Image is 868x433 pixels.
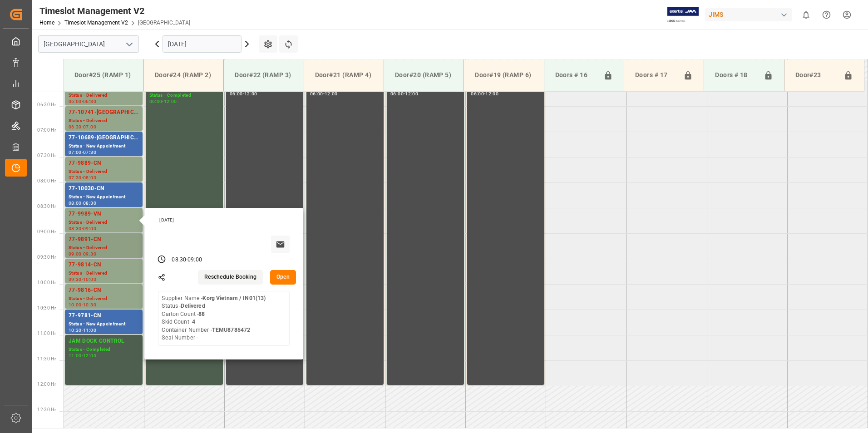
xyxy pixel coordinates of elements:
div: 07:30 [83,150,96,154]
div: Doors # 18 [711,67,759,84]
div: Door#20 (RAMP 5) [391,67,456,84]
button: Help Center [816,5,837,25]
div: 06:00 [149,99,163,103]
div: 77-9889-CN [69,159,139,168]
div: Status - Delivered [69,244,139,252]
div: 12:00 [83,354,96,358]
div: - [82,252,83,256]
div: Status - Delivered [69,270,139,277]
b: 88 [198,311,205,317]
div: 11:00 [69,354,82,358]
div: Doors # 16 [552,67,600,84]
div: JAM DOCK CONTROL [69,337,139,346]
div: 10:00 [69,303,82,307]
div: 06:00 [230,92,243,96]
div: 06:00 [471,92,484,96]
b: Korg Vietnam / IN01(13) [202,295,266,301]
div: Status - Delivered [69,168,139,176]
span: 08:00 Hr [37,178,56,183]
div: 08:30 [69,226,82,231]
div: 12:00 [325,92,338,96]
div: Status - Delivered [69,92,139,99]
div: 77-9816-CN [69,286,139,295]
span: 09:00 Hr [37,229,56,234]
span: 12:00 Hr [37,382,56,387]
div: 09:00 [187,256,202,264]
button: Open [270,270,296,285]
div: JIMS [705,8,792,21]
div: Status - New Appointment [69,193,139,201]
span: 12:30 Hr [37,407,56,412]
div: 09:00 [69,252,82,256]
div: 07:00 [69,150,82,154]
div: 12:00 [164,99,177,103]
div: 09:00 [83,226,96,231]
span: 08:30 Hr [37,204,56,209]
div: Status - Delivered [69,219,139,226]
div: - [404,92,405,96]
div: - [82,354,83,358]
div: 77-10741-[GEOGRAPHIC_DATA] [69,108,139,117]
div: 06:00 [69,99,82,103]
div: - [82,328,83,332]
div: Door#23 [792,67,840,84]
div: Door#25 (RAMP 1) [71,67,136,84]
div: Status - Completed [69,346,139,354]
div: 11:00 [83,328,96,332]
div: Door#24 (RAMP 2) [151,67,216,84]
div: 12:00 [485,92,498,96]
div: - [82,226,83,231]
div: Timeslot Management V2 [39,4,190,18]
div: 10:00 [83,277,96,281]
span: 11:30 Hr [37,356,56,361]
button: Reschedule Booking [198,270,263,285]
div: Status - Completed [149,92,219,99]
div: Supplier Name - Status - Carton Count - Skid Count - Container Number - Seal Number - [162,295,266,342]
span: 07:00 Hr [37,128,56,133]
div: 12:00 [244,92,257,96]
div: Status - Delivered [69,117,139,125]
div: 77-9814-CN [69,261,139,270]
b: Delivered [181,303,205,309]
div: 77-10689-[GEOGRAPHIC_DATA] [69,133,139,143]
div: Doors # 17 [631,67,680,84]
div: 09:30 [83,252,96,256]
div: - [186,256,187,264]
b: 4 [192,319,195,325]
div: 06:00 [390,92,404,96]
span: 06:30 Hr [37,102,56,107]
div: - [82,201,83,205]
img: Exertis%20JAM%20-%20Email%20Logo.jpg_1722504956.jpg [667,7,699,23]
div: 06:00 [310,92,323,96]
div: 08:00 [83,176,96,180]
div: - [82,125,83,129]
div: 77-10030-CN [69,184,139,193]
div: - [82,150,83,154]
div: 77-9781-CN [69,311,139,320]
div: - [82,277,83,281]
span: 10:30 Hr [37,305,56,310]
div: - [323,92,325,96]
div: [DATE] [156,217,293,223]
button: open menu [122,37,136,51]
div: 10:30 [83,303,96,307]
div: Status - New Appointment [69,320,139,328]
input: Type to search/select [38,35,139,53]
b: TEMU8785472 [212,327,250,333]
div: 08:30 [172,256,186,264]
span: 07:30 Hr [37,153,56,158]
div: 06:30 [69,125,82,129]
a: Home [39,20,54,26]
div: Door#19 (RAMP 6) [471,67,536,84]
button: JIMS [705,6,796,23]
div: 06:30 [83,99,96,103]
div: - [484,92,485,96]
div: Door#22 (RAMP 3) [231,67,296,84]
div: - [162,99,163,103]
button: show 0 new notifications [796,5,816,25]
div: Door#21 (RAMP 4) [311,67,376,84]
div: 77-9989-VN [69,210,139,219]
div: 08:00 [69,201,82,205]
div: 12:00 [405,92,418,96]
div: 10:30 [69,328,82,332]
